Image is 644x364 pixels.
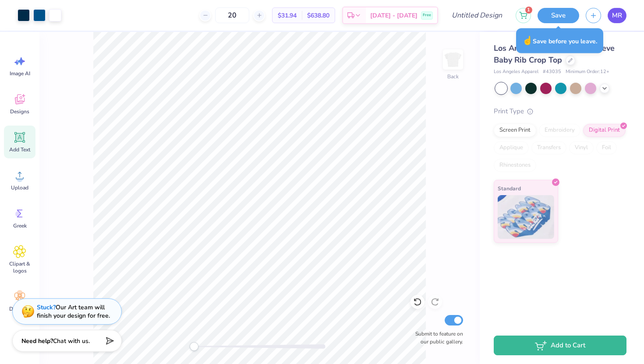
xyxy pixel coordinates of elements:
span: $31.94 [278,11,297,20]
span: Greek [13,222,27,229]
div: Digital Print [583,124,626,137]
label: Submit to feature on our public gallery. [410,330,463,346]
div: Our Art team will finish your design for free. [37,303,110,320]
button: 1 [516,8,531,23]
div: Transfers [531,141,566,154]
div: Back [447,73,459,80]
input: – – [215,7,249,23]
div: Vinyl [569,141,594,154]
span: Minimum Order: 12 + [566,68,609,76]
img: Back [444,51,462,68]
span: Standard [498,184,521,193]
span: Free [423,12,431,18]
div: Foil [596,141,617,154]
button: Add to Cart [494,336,626,355]
a: MR [608,8,626,23]
div: Save before you leave. [516,28,603,53]
span: [DATE] - [DATE] [370,11,418,20]
span: Add Text [9,146,30,153]
span: Chat with us. [53,337,90,345]
strong: Stuck? [37,303,56,311]
span: $638.80 [307,11,329,20]
div: Applique [494,141,529,154]
span: Image AI [10,70,30,77]
span: Los Angeles Apparel Cap Sleeve Baby Rib Crop Top [494,43,615,65]
span: # 43035 [543,68,561,76]
div: Screen Print [494,124,536,137]
button: Save [538,8,579,23]
span: ☝️ [522,35,533,46]
div: Embroidery [539,124,580,137]
span: 1 [525,7,532,14]
div: Rhinestones [494,159,536,172]
input: Untitled Design [445,7,509,24]
span: Clipart & logos [5,260,34,274]
span: Decorate [9,305,30,312]
div: Print Type [494,106,626,116]
div: Accessibility label [190,342,198,351]
span: Designs [10,108,29,115]
span: Los Angeles Apparel [494,68,538,76]
strong: Need help? [21,337,53,345]
span: MR [612,10,622,21]
span: Upload [11,184,28,191]
img: Standard [498,195,554,239]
